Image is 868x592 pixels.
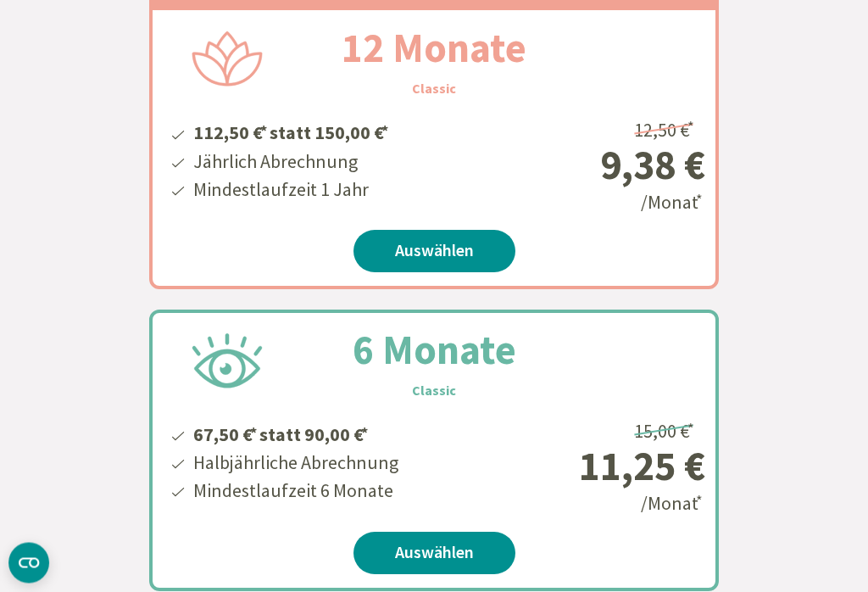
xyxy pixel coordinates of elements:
[191,478,398,505] li: Mindestlaufzeit 6 Monate
[301,18,567,79] h2: 12 Monate
[312,320,557,381] h2: 6 Monate
[634,420,697,444] span: 15,00 €
[412,381,456,401] h3: Classic
[502,446,705,487] div: 11,25 €
[502,145,705,186] div: 9,38 €
[191,148,391,176] li: Jährlich Abrechnung
[353,533,515,575] a: Auswählen
[191,418,398,450] li: 67,50 € statt 90,00 €
[634,119,697,142] span: 12,50 €
[191,116,391,148] li: 112,50 € statt 150,00 €
[412,79,456,99] h3: Classic
[502,113,705,217] div: /Monat
[353,231,515,273] a: Auswählen
[8,543,49,584] button: CMP-Widget öffnen
[502,415,705,519] div: /Monat
[191,176,391,204] li: Mindestlaufzeit 1 Jahr
[191,450,398,478] li: Halbjährliche Abrechnung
